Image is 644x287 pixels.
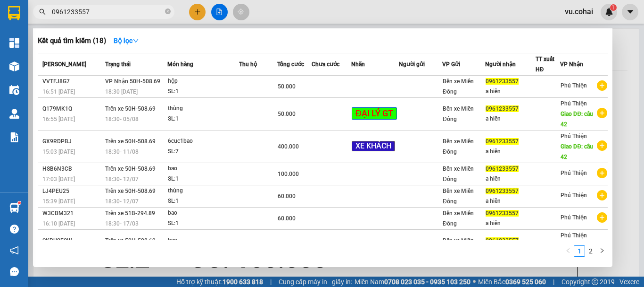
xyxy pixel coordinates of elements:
[443,105,474,122] span: Bến xe Miền Đông
[561,133,587,139] span: Phú Thiện
[597,168,607,178] span: plus-circle
[9,203,19,213] img: warehouse-icon
[596,245,608,257] button: right
[42,198,75,205] span: 15:39 [DATE]
[38,36,106,46] h3: Kết quả tìm kiếm ( 18 )
[168,147,239,157] div: SL: 7
[277,61,304,68] span: Tổng cước
[105,198,139,205] span: 18:30 - 12/07
[84,65,121,82] span: thùng
[168,164,239,174] div: bao
[278,193,296,200] span: 60.000
[84,52,165,63] span: Bến xe Miền Đông
[352,141,395,152] span: XE KHÁCH
[42,77,102,87] div: VVTFJ8G7
[597,108,607,118] span: plus-circle
[278,111,296,117] span: 50.000
[165,9,171,14] span: close-circle
[84,26,119,33] span: [DATE] 14:35
[486,138,519,145] span: 0961233557
[9,38,19,48] img: dashboard-icon
[597,80,607,91] span: plus-circle
[562,245,574,257] li: Previous Page
[278,143,299,150] span: 400.000
[561,170,587,176] span: Phú Thiện
[10,225,19,234] span: question-circle
[42,116,75,122] span: 16:55 [DATE]
[168,208,239,218] div: bao
[486,237,519,244] span: 0961233557
[168,136,239,147] div: 6cuc1bao
[561,111,593,128] span: Giao DĐ: câu 42
[165,8,171,17] span: close-circle
[42,164,102,174] div: HSB6N3CB
[351,61,365,68] span: Nhãn
[105,210,155,217] span: Trên xe 51B-294.89
[561,232,587,239] span: Phú Thiện
[42,104,102,114] div: Q179MK1Q
[486,174,535,184] div: a hiển
[167,61,193,68] span: Món hàng
[486,188,519,194] span: 0961233557
[106,33,147,48] button: Bộ lọcdown
[443,210,474,227] span: Bến xe Miền Đông
[585,245,596,257] li: 2
[105,116,139,122] span: 18:30 - 05/08
[84,36,102,47] span: Gửi:
[168,87,239,97] div: SL: 1
[168,114,239,124] div: SL: 1
[168,174,239,184] div: SL: 1
[114,37,139,44] strong: Bộ lọc
[18,201,21,204] sup: 1
[168,196,239,207] div: SL: 1
[565,248,571,253] span: left
[105,88,138,95] span: 18:30 [DATE]
[596,245,608,257] li: Next Page
[561,192,587,199] span: Phú Thiện
[168,235,239,246] div: bao
[42,176,75,183] span: 17:03 [DATE]
[168,76,239,87] div: hộp
[597,140,607,151] span: plus-circle
[560,61,583,68] span: VP Nhận
[168,186,239,196] div: thùng
[39,9,46,15] span: search
[105,237,156,244] span: Trên xe 50H-508.69
[561,82,587,89] span: Phú Thiện
[105,165,156,172] span: Trên xe 50H-508.69
[9,85,19,95] img: warehouse-icon
[105,188,156,194] span: Trên xe 50H-508.69
[561,214,587,221] span: Phú Thiện
[105,78,160,85] span: VP Nhận 50H-508.69
[105,105,156,112] span: Trên xe 50H-508.69
[105,220,139,227] span: 18:30 - 17/03
[105,176,139,183] span: 18:30 - 12/07
[352,107,397,119] span: ĐẠI LÝ GT
[52,7,163,17] input: Tìm tên, số ĐT hoặc mã đơn
[443,165,474,183] span: Bến xe Miền Đông
[105,61,131,68] span: Trạng thái
[486,165,519,172] span: 0961233557
[597,212,607,223] span: plus-circle
[486,147,535,157] div: a hiển
[8,6,20,20] img: logo-vxr
[574,246,585,256] a: 1
[42,220,75,227] span: 16:10 [DATE]
[278,215,296,222] span: 60.000
[485,61,516,68] span: Người nhận
[597,190,607,200] span: plus-circle
[10,267,19,276] span: message
[574,245,585,257] li: 1
[599,248,605,253] span: right
[42,137,102,147] div: GX9RDPBJ
[105,148,139,155] span: 18:30 - 11/08
[168,218,239,229] div: SL: 1
[486,78,519,85] span: 0961233557
[443,237,474,254] span: Bến xe Miền Đông
[9,61,19,71] img: warehouse-icon
[443,138,474,155] span: Bến xe Miền Đông
[105,138,156,145] span: Trên xe 50H-508.69
[42,61,86,68] span: [PERSON_NAME]
[486,218,535,228] div: a hiển
[239,61,257,68] span: Thu hộ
